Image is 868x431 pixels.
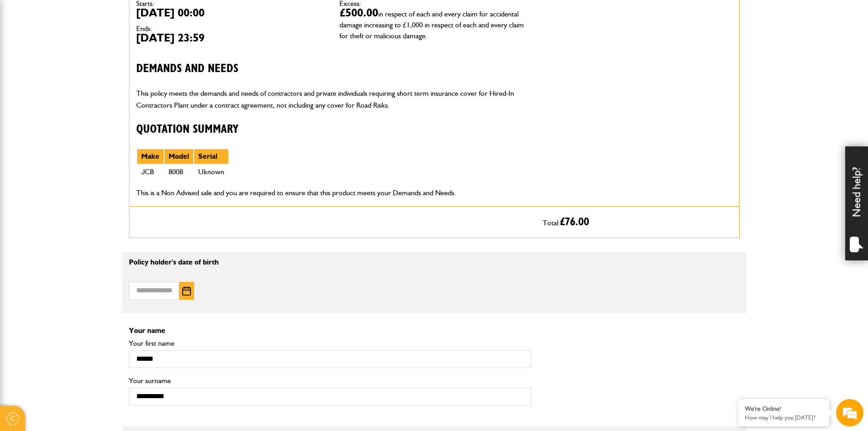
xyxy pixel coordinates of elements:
[137,149,164,164] th: Make
[164,164,194,180] td: 8008
[543,213,732,231] p: Total:
[136,62,529,76] h3: Demands and needs
[137,164,164,180] td: JCB
[845,146,868,260] div: Need help?
[194,164,229,180] td: Uknown
[129,340,531,347] label: Your first name
[136,32,326,43] dd: [DATE] 23:59
[129,327,740,334] p: Your name
[745,405,822,413] div: We're Online!
[136,187,529,199] p: This is a Non Advised sale and you are required to ensure that this product meets your Demands an...
[129,259,740,266] p: Policy holder's date of birth
[129,377,531,384] label: Your surname
[136,123,529,137] h3: Quotation Summary
[745,414,822,421] p: How may I help you today?
[136,7,326,18] dd: [DATE] 00:00
[136,25,326,32] dt: Ends:
[164,149,194,164] th: Model
[339,10,524,40] span: in respect of each and every claim for accidental damage increasing to £1,000 in respect of each ...
[339,7,529,40] dd: £500.00
[560,217,589,228] span: £
[194,149,229,164] th: Serial
[565,217,589,228] span: 76.00
[136,88,529,111] p: This policy meets the demands and needs of contractors and private individuals requiring short te...
[182,286,191,296] img: Choose date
